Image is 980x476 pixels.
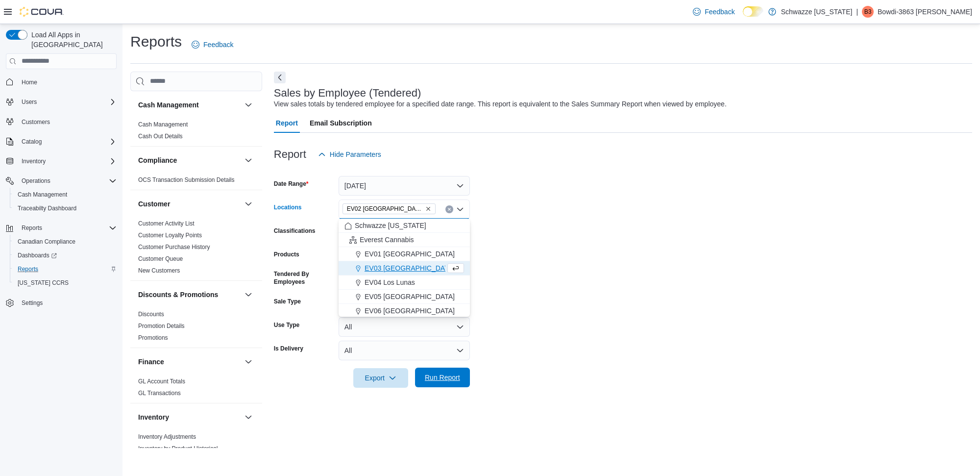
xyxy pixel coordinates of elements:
a: Customers [18,116,54,128]
button: [US_STATE] CCRS [10,276,121,290]
button: Customers [2,115,121,129]
button: Compliance [138,155,241,165]
span: Cash Management [18,191,67,199]
span: Reports [18,265,38,273]
div: Finance [130,376,262,403]
p: | [856,6,858,18]
span: Users [22,98,37,106]
div: Bowdi-3863 Thompson [862,6,874,18]
span: Users [18,96,117,108]
span: Dark Mode [743,17,743,17]
button: Cash Management [138,100,241,110]
span: Washington CCRS [14,277,117,289]
span: Report [276,113,298,133]
div: Customer [130,218,262,280]
button: Inventory [138,412,241,422]
button: Hide Parameters [314,145,385,164]
button: Reports [2,221,121,235]
span: Customer Loyalty Points [138,231,202,239]
a: Home [18,76,41,88]
a: GL Transactions [138,390,181,397]
a: Settings [18,297,47,309]
span: Hide Parameters [330,150,381,159]
button: Customer [243,198,254,210]
button: Inventory [243,411,254,423]
button: Inventory [18,155,49,167]
span: Operations [22,177,50,185]
a: Customer Purchase History [138,244,210,251]
span: Reports [18,222,117,234]
span: [US_STATE] CCRS [18,279,69,287]
span: Catalog [22,138,42,146]
label: Use Type [274,321,299,329]
span: Inventory Adjustments [138,433,196,441]
button: Home [2,75,121,89]
span: EV04 Los Lunas [365,277,415,287]
h3: Finance [138,357,164,367]
span: GL Transactions [138,389,181,397]
h1: Reports [130,32,182,51]
span: Schwazze [US_STATE] [355,221,426,230]
button: Export [353,368,408,388]
span: Dashboards [14,250,117,261]
button: Traceabilty Dashboard [10,201,121,215]
label: Tendered By Employees [274,270,335,286]
p: Bowdi-3863 [PERSON_NAME] [878,6,972,18]
h3: Compliance [138,155,177,165]
button: Clear input [445,205,453,213]
label: Sale Type [274,298,301,305]
a: Customer Queue [138,255,183,262]
span: Dashboards [18,251,57,259]
a: Feedback [188,35,237,54]
span: Home [22,78,37,86]
button: Customer [138,199,241,209]
span: EV02 Far NE Heights [343,203,436,214]
span: Inventory [22,157,46,165]
a: [US_STATE] CCRS [14,277,73,289]
button: Discounts & Promotions [243,289,254,301]
span: Reports [22,224,42,232]
span: Export [359,368,402,388]
span: Customer Purchase History [138,243,210,251]
button: Canadian Compliance [10,235,121,249]
button: Close list of options [456,205,464,213]
button: EV01 [GEOGRAPHIC_DATA] [339,247,470,261]
button: Cash Management [10,188,121,201]
button: Finance [243,356,254,368]
a: Customer Activity List [138,220,195,227]
span: Settings [18,297,117,309]
button: Reports [10,262,121,276]
span: Cash Management [14,189,117,200]
button: Discounts & Promotions [138,290,241,300]
button: Cash Management [243,99,254,111]
a: Feedback [689,2,738,22]
a: Inventory Adjustments [138,433,196,440]
a: Cash Management [138,121,188,128]
a: New Customers [138,267,180,274]
div: View sales totals by tendered employee for a specified date range. This report is equivalent to t... [274,99,727,109]
h3: Inventory [138,412,169,422]
a: OCS Transaction Submission Details [138,176,235,183]
img: Cova [20,7,64,17]
span: Cash Management [138,121,188,128]
span: Inventory by Product Historical [138,445,218,452]
h3: Customer [138,199,170,209]
a: Customer Loyalty Points [138,232,202,239]
span: Customer Activity List [138,220,195,227]
input: Dark Mode [743,6,763,17]
button: Operations [2,174,121,188]
span: Load All Apps in [GEOGRAPHIC_DATA] [27,30,117,50]
span: Settings [22,299,43,307]
span: EV05 [GEOGRAPHIC_DATA] [365,292,455,301]
h3: Discounts & Promotions [138,290,218,300]
span: Canadian Compliance [14,236,117,248]
a: Canadian Compliance [14,236,79,248]
span: EV06 [GEOGRAPHIC_DATA] [365,306,455,316]
span: Feedback [203,40,233,50]
a: Promotion Details [138,323,185,329]
label: Products [274,251,299,258]
button: Next [274,72,286,83]
span: OCS Transaction Submission Details [138,176,235,184]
